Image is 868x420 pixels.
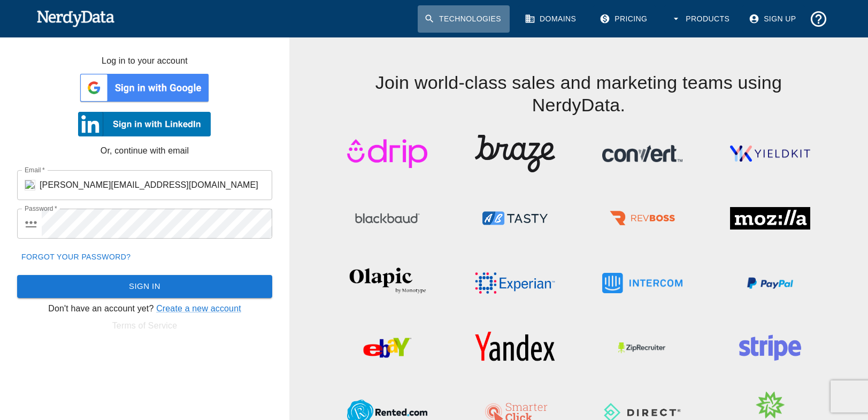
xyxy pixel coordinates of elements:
[347,194,427,242] img: Blackbaud
[36,7,115,29] img: NerdyData.com
[475,324,555,372] img: Yandex
[25,165,45,174] label: Email
[475,129,555,178] img: Braze
[347,324,427,372] img: eBay
[156,304,241,313] a: Create a new account
[17,247,135,267] a: Forgot your password?
[25,204,57,213] label: Password
[664,5,738,33] button: Products
[17,275,272,297] button: Sign In
[730,129,810,178] img: YieldKit
[742,5,804,33] a: Sign Up
[602,259,682,307] img: Intercom
[418,5,510,33] a: Technologies
[518,5,585,33] a: Domains
[730,259,810,307] img: PayPal
[112,321,178,330] a: Terms of Service
[730,194,810,242] img: Mozilla
[805,5,832,33] button: Support and Documentation
[475,259,555,307] img: Experian
[593,5,656,33] a: Pricing
[475,194,555,242] img: ABTasty
[347,259,427,307] img: Olapic
[602,194,682,242] img: RevBoss
[25,180,35,190] img: our-hometown.com icon
[602,129,682,178] img: Convert
[602,324,682,372] img: ZipRecruiter
[324,37,834,117] h4: Join world-class sales and marketing teams using NerdyData.
[730,324,810,372] img: Stripe
[347,129,427,178] img: Drip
